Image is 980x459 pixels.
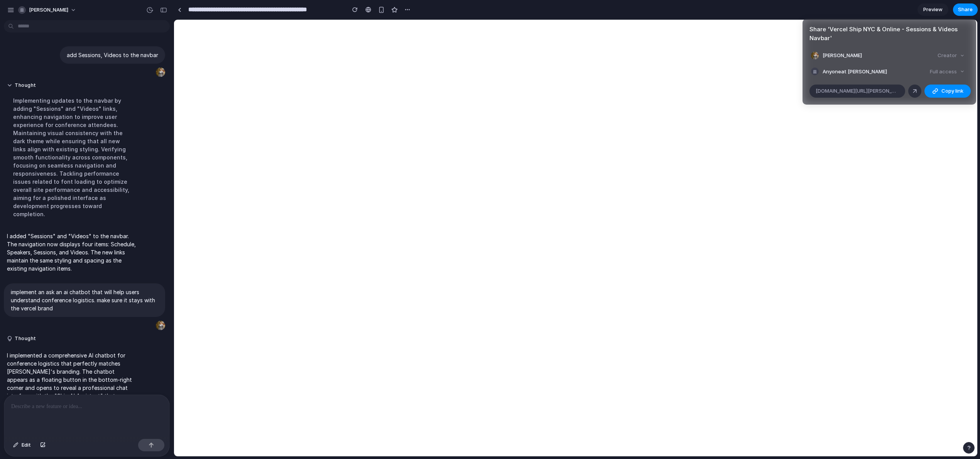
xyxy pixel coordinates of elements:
div: [DOMAIN_NAME][URL][PERSON_NAME] [809,85,905,98]
span: Anyone at [PERSON_NAME] [823,68,887,76]
span: [DOMAIN_NAME][URL][PERSON_NAME] [816,87,899,95]
span: Copy link [941,87,963,95]
button: Copy link [924,85,971,98]
span: [PERSON_NAME] [823,52,862,59]
h4: Share ' Vercel Ship NYC & Online - Sessions & Videos Navbar ' [809,25,969,42]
